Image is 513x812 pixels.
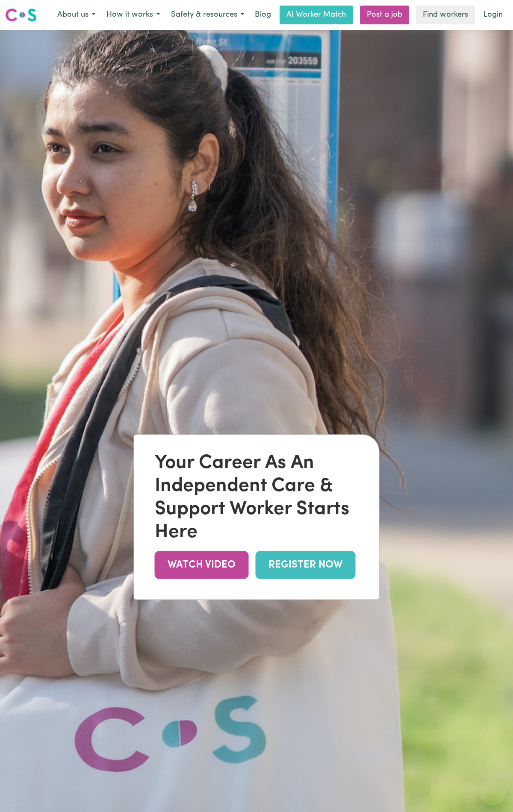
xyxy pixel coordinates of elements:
div: Your Career As An Independent Care & Support Worker Starts Here [155,452,359,544]
a: AI Worker Match [280,6,353,24]
button: About us [52,6,101,24]
a: REGISTER NOW [256,551,356,579]
img: Careseekers logo [5,7,37,23]
a: Login [478,6,508,24]
a: Blog [250,6,276,24]
a: WATCH VIDEO [155,551,249,579]
a: Post a job [360,6,409,24]
iframe: Button to launch messaging window [479,778,506,805]
button: Safety & resources [165,6,250,24]
a: Careseekers logo [5,5,37,25]
button: How it works [101,6,165,24]
a: Find workers [416,6,475,24]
